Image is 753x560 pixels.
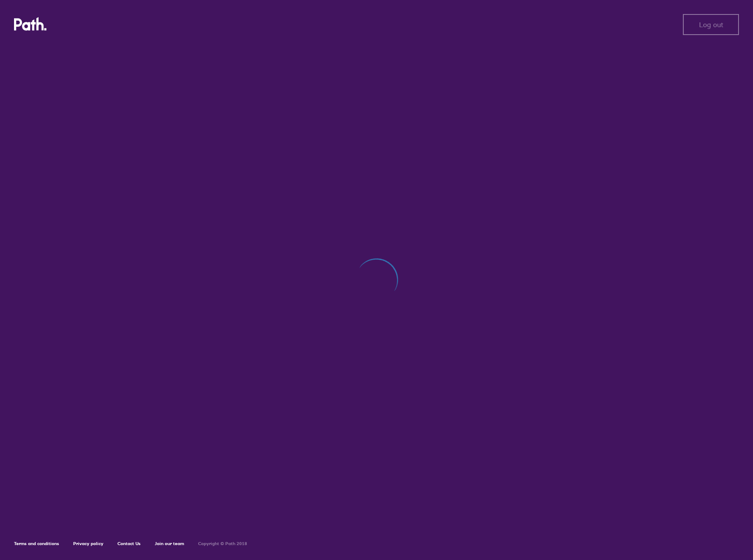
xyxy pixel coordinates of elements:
[155,541,184,546] a: Join our team
[14,541,59,546] a: Terms and conditions
[117,541,141,546] a: Contact Us
[73,541,103,546] a: Privacy policy
[699,21,723,28] span: Log out
[683,14,739,35] button: Log out
[198,541,247,546] h6: Copyright © Path 2018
